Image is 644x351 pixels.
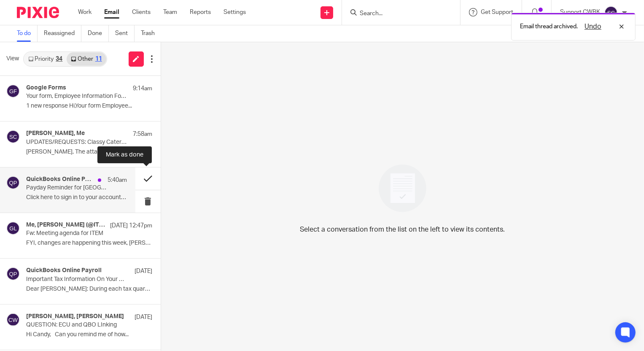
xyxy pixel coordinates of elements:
p: 7:58am [133,130,152,138]
h4: QuickBooks Online Payroll [26,267,102,274]
p: UPDATES/REQUESTS: Classy Caterer Tax Prep as of [DATE] [26,139,127,146]
p: QUESTION: ECU and QBO LInking [26,321,127,329]
p: Fw: Meeting agenda for ITEM [26,230,127,237]
h4: [PERSON_NAME], Me [26,130,85,137]
p: [DATE] 12:47pm [110,221,152,230]
p: Select a conversation from the list on the left to view its contents. [300,224,505,235]
p: [DATE] [135,267,152,275]
img: svg%3E [6,130,20,143]
a: To do [17,25,38,42]
p: Click here to sign in to your account. ... [26,194,127,201]
a: Reports [190,8,211,16]
h4: [PERSON_NAME], [PERSON_NAME] [26,313,124,320]
a: Settings [224,8,246,16]
a: Trash [141,25,161,42]
a: Email [104,8,119,16]
img: svg%3E [6,176,20,189]
p: Payday Reminder for [GEOGRAPHIC_DATA] [26,184,107,192]
a: Sent [115,25,135,42]
p: Important Tax Information On Your Federal Payment and Filing [26,276,127,283]
h4: Google Forms [26,84,66,92]
a: Other11 [67,52,106,66]
p: 9:14am [133,84,152,93]
a: Done [88,25,109,42]
p: 5:40am [108,176,127,184]
img: svg%3E [6,267,20,281]
div: 34 [56,56,62,62]
p: Your form, Employee Information Form, has new responses. [26,93,127,100]
img: Pixie [17,7,59,18]
img: svg%3E [6,313,20,327]
a: Clients [132,8,151,16]
img: svg%3E [6,221,20,235]
span: View [6,54,19,63]
h4: Me, [PERSON_NAME] (@ITEM) Lent [26,221,106,229]
div: 11 [95,56,102,62]
a: Priority34 [24,52,67,66]
p: Dear [PERSON_NAME]: During each tax quarter... [26,286,152,293]
img: image [373,159,432,218]
button: Undo [582,22,604,32]
p: FYI, changes are happening this week, [PERSON_NAME] ... [26,240,152,247]
p: [PERSON_NAME], The attached packet you gave me with... [26,148,152,156]
p: 1 new response Hi,Your form Employee... [26,103,152,110]
img: svg%3E [6,84,20,98]
p: Email thread archived. [520,22,578,31]
p: [DATE] [135,313,152,321]
a: Reassigned [44,25,81,42]
p: Hi Candy, Can you remind me of how... [26,331,152,338]
img: svg%3E [604,6,618,19]
a: Work [78,8,92,16]
a: Team [163,8,177,16]
h4: QuickBooks Online Payroll [26,176,94,183]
